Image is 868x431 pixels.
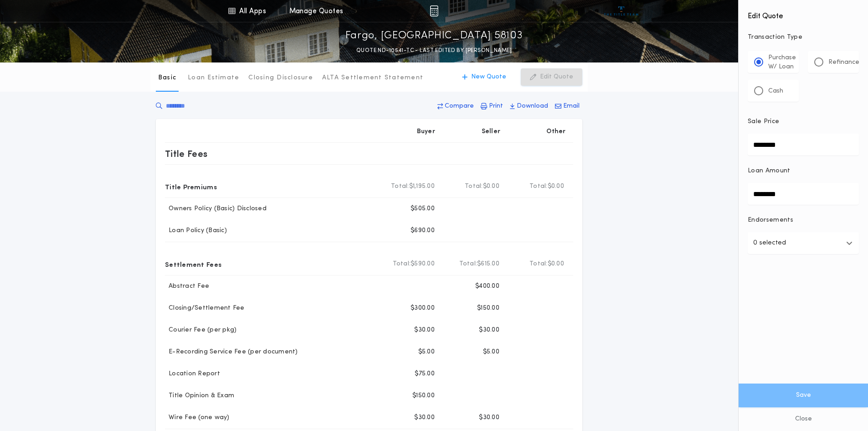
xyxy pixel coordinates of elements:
p: $30.00 [414,326,435,335]
p: New Quote [471,73,506,82]
button: Email [552,98,582,114]
p: Download [517,102,548,111]
p: Title Opinion & Exam [165,391,234,400]
p: Owners Policy (Basic) Disclosed [165,204,267,213]
p: Location Report [165,369,220,379]
p: Fargo, [GEOGRAPHIC_DATA] 58103 [345,29,523,43]
p: $5.00 [418,348,435,357]
span: $0.00 [483,182,499,191]
p: Cash [768,87,783,96]
p: $75.00 [415,369,435,379]
h4: Edit Quote [748,5,859,22]
p: $690.00 [411,226,435,235]
p: ALTA Settlement Statement [322,73,423,83]
p: Closing Disclosure [248,73,313,83]
p: Loan Estimate [188,73,239,83]
p: Buyer [417,127,435,136]
p: $400.00 [475,282,499,291]
span: $0.00 [548,260,564,269]
button: Save [739,384,868,407]
p: $300.00 [411,304,435,313]
button: Download [507,98,551,114]
img: vs-icon [604,6,638,16]
p: $150.00 [412,391,435,400]
img: img [430,5,438,16]
p: Purchase W/ Loan [768,53,796,72]
p: Refinance [828,58,859,67]
p: Abstract Fee [165,282,209,291]
p: Compare [445,102,474,111]
b: Total: [529,182,548,191]
p: Seller [482,127,501,136]
b: Total: [393,260,411,269]
p: Sale Price [748,117,779,126]
b: Total: [529,260,548,269]
input: Sale Price [748,134,859,156]
button: 0 selected [748,232,859,254]
p: Loan Amount [748,166,791,176]
b: Total: [465,182,483,191]
p: Settlement Fees [165,257,221,271]
p: Title Fees [165,146,208,161]
p: Edit Quote [540,73,573,82]
span: $590.00 [411,260,435,269]
p: $30.00 [479,326,499,335]
b: Total: [459,260,478,269]
p: Loan Policy (Basic) [165,226,227,235]
p: E-Recording Service Fee (per document) [165,348,298,357]
p: $150.00 [477,304,499,313]
span: $0.00 [548,182,564,191]
p: QUOTE ND-10541-TC - LAST EDITED BY [PERSON_NAME] [356,46,512,55]
button: Close [739,407,868,431]
p: Other [547,127,566,136]
p: Print [489,102,503,111]
p: Courier Fee (per pkg) [165,326,236,335]
button: Edit Quote [521,68,582,86]
p: Email [563,102,580,111]
p: Closing/Settlement Fee [165,304,245,313]
button: Print [478,98,506,114]
p: Title Premiums [165,179,217,194]
span: $1,195.00 [409,182,435,191]
span: $615.00 [477,260,499,269]
button: Compare [435,98,477,114]
b: Total: [391,182,409,191]
p: Endorsements [748,216,859,225]
p: Basic [158,73,176,83]
p: $30.00 [414,413,435,422]
p: Wire Fee (one way) [165,413,230,422]
p: Transaction Type [748,33,859,42]
p: 0 selected [753,238,786,249]
button: New Quote [453,68,515,86]
input: Loan Amount [748,183,859,205]
p: $30.00 [479,413,499,422]
p: $505.00 [411,204,435,213]
p: $5.00 [483,348,499,357]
